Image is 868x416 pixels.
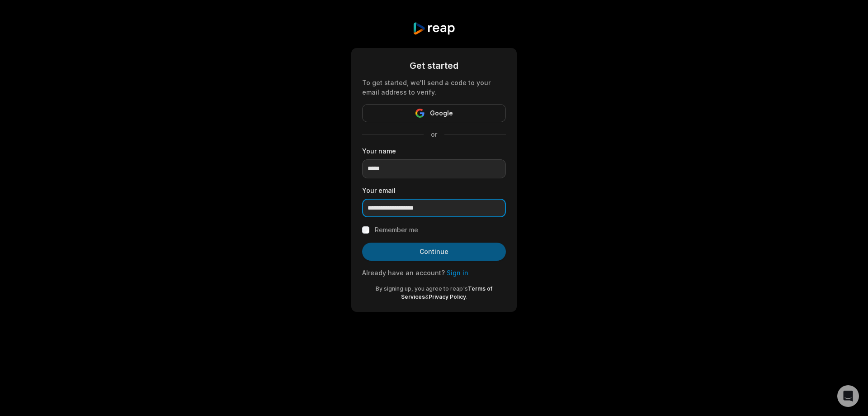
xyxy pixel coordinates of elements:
[362,269,445,277] span: Already have an account?
[362,59,506,72] div: Get started
[362,243,506,261] button: Continue
[362,78,506,97] div: To get started, we'll send a code to your email address to verify.
[447,269,468,277] a: Sign in
[362,104,506,122] button: Google
[429,293,466,300] a: Privacy Policy
[376,285,468,292] span: By signing up, you agree to reap's
[430,108,453,119] span: Google
[412,22,455,35] img: reap
[424,129,444,139] span: or
[362,186,506,195] label: Your email
[425,293,429,300] span: &
[466,293,467,300] span: .
[362,146,506,156] label: Your name
[837,385,859,407] div: Open Intercom Messenger
[375,225,418,235] label: Remember me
